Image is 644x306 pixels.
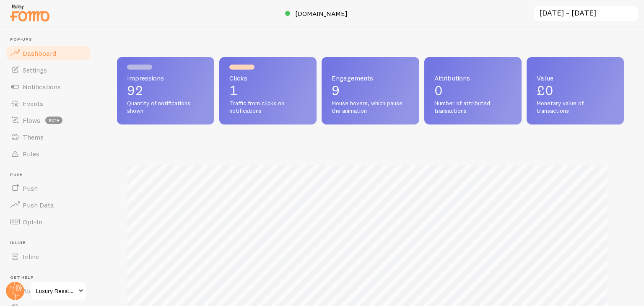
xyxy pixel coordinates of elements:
span: Opt-In [23,218,42,226]
span: £0 [537,82,553,99]
span: Impressions [127,75,204,81]
span: Push [23,184,38,192]
span: Events [23,99,43,108]
span: Engagements [332,75,409,81]
a: Rules [5,145,91,162]
span: Get Help [10,275,91,280]
a: Push Data [5,197,91,213]
p: 1 [229,84,306,97]
span: Inline [10,240,91,246]
span: Clicks [229,75,306,81]
a: Theme [5,129,91,145]
span: Inline [23,252,39,261]
a: Inline [5,248,91,265]
p: 0 [434,84,512,97]
span: Pop-ups [10,37,91,42]
span: Theme [23,133,44,141]
span: Push Data [23,201,54,209]
p: 92 [127,84,204,97]
span: Flows [23,116,40,124]
span: Rules [23,150,39,158]
a: Flows beta [5,112,91,129]
a: Dashboard [5,45,91,62]
span: Number of attributed transactions [434,100,512,114]
span: Settings [23,66,47,74]
span: Notifications [23,83,61,91]
span: Dashboard [23,49,56,57]
p: 9 [332,84,409,97]
span: Luxury Resale Concierge [36,286,76,296]
a: Opt-In [5,213,91,230]
span: Value [537,75,614,81]
span: beta [45,117,62,124]
img: fomo-relay-logo-orange.svg [9,2,51,23]
a: Notifications [5,78,91,95]
a: Events [5,95,91,112]
a: Settings [5,62,91,78]
span: Mouse hovers, which pause the animation [332,100,409,114]
span: Monetary value of transactions [537,100,614,114]
a: Luxury Resale Concierge [30,281,87,301]
span: Push [10,172,91,178]
a: Push [5,180,91,197]
span: Traffic from clicks on notifications [229,100,306,114]
span: Attributions [434,75,512,81]
span: Quantity of notifications shown [127,100,204,114]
